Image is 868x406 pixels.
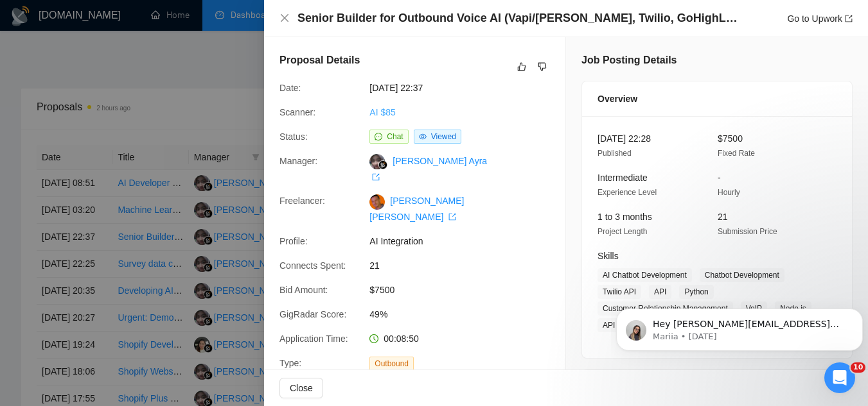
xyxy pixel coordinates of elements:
img: gigradar-bm.png [378,160,387,169]
span: Skills [598,251,619,261]
span: Project Length [598,227,647,236]
span: Chatbot Development [700,268,784,282]
a: Go to Upworkexport [787,13,853,24]
a: [PERSON_NAME] [PERSON_NAME] export [369,196,464,221]
span: clock-circle [369,334,378,343]
span: Twilio API [598,285,641,299]
span: 21 [718,212,728,222]
button: Close [279,13,290,24]
h5: Proposal Details [279,53,360,68]
span: AI Integration [369,234,562,248]
span: Profile: [279,236,308,246]
span: export [845,15,853,22]
span: eye [419,133,427,140]
span: Bid Amount: [279,285,328,295]
span: message [375,133,382,140]
span: export [448,213,456,221]
span: AI Chatbot Development [598,268,692,282]
iframe: Intercom live chat [824,362,855,393]
span: Published [598,149,632,158]
span: Viewed [431,132,456,141]
span: Fixed Rate [718,149,755,158]
span: Overview [598,92,637,106]
span: [DATE] 22:37 [369,81,562,95]
span: Application Time: [279,334,348,344]
span: Customer Relationship Management [598,301,733,316]
span: Type: [279,358,301,368]
h4: Senior Builder for Outbound Voice AI (Vapi/[PERSON_NAME], Twilio, GoHighLevel, n8n) [297,10,741,26]
span: Freelancer: [279,196,325,206]
button: like [514,59,529,74]
span: Scanner: [279,107,315,117]
span: Status: [279,131,308,142]
span: Date: [279,83,301,93]
span: $7500 [718,133,743,144]
span: 1 to 3 months [598,212,652,222]
span: export [372,173,380,181]
span: - [718,173,721,183]
span: close [279,13,290,23]
span: GigRadar Score: [279,309,346,319]
h5: Job Posting Details [581,53,677,68]
span: 10 [851,362,865,373]
iframe: Intercom notifications message [611,282,868,371]
span: Outbound [369,357,414,371]
span: 21 [369,258,562,273]
a: [PERSON_NAME] Ayra export [369,156,487,182]
span: Hourly [718,188,740,197]
span: 00:08:50 [384,334,419,344]
span: $7500 [369,283,562,297]
img: c1WWgwmaGevJdZ-l_Vf-CmXdbmQwVpuCq4Thkz8toRvCgf_hjs15DDqs-87B3E-w26 [369,194,385,210]
span: Experience Level [598,188,657,197]
span: Chat [387,132,403,141]
span: Submission Price [718,227,777,236]
span: Manager: [279,156,317,166]
span: [DATE] 22:28 [598,133,651,144]
span: Intermediate [598,173,648,183]
button: Close [279,378,323,398]
span: 49% [369,307,562,321]
span: Connects Spent: [279,260,346,271]
button: dislike [535,59,550,74]
span: Close [290,381,313,395]
a: AI $85 [369,107,395,117]
span: API Integration [598,318,659,332]
span: dislike [538,62,547,72]
span: like [517,62,526,72]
